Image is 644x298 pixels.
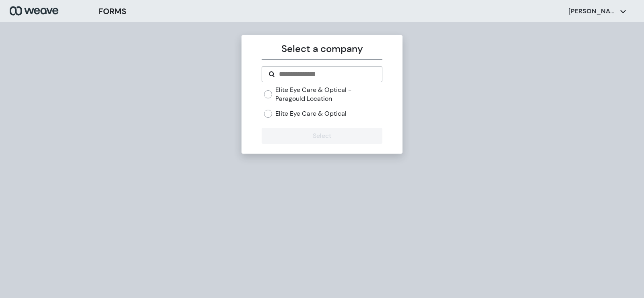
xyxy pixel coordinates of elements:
[275,85,382,103] label: Elite Eye Care & Optical - Paragould Location
[262,128,382,144] button: Select
[275,109,347,118] label: Elite Eye Care & Optical
[278,69,375,79] input: Search
[99,5,126,17] h3: FORMS
[568,7,617,16] p: [PERSON_NAME]
[262,42,382,56] p: Select a company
